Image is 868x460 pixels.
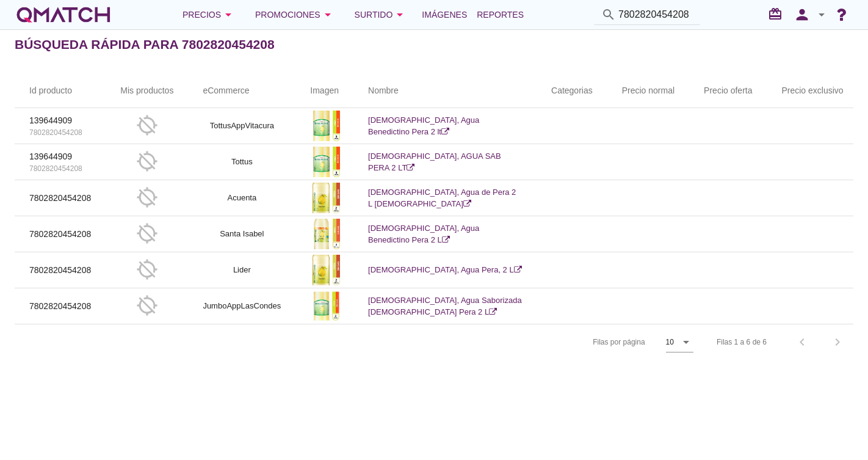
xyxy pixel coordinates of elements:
th: eCommerce: Not sorted. [188,74,295,108]
p: 7802820454208 [29,264,91,277]
a: [DEMOGRAPHIC_DATA], Agua Saborizada [DEMOGRAPHIC_DATA] Pera 2 L [368,296,522,317]
td: JumboAppLasCondes [188,288,295,324]
h2: Búsqueda rápida para 7802820454208 [15,35,275,54]
i: gps_off [136,258,158,280]
th: Categorias: Not sorted. [537,74,607,108]
button: Precios [173,2,245,27]
p: 7802820454208 [29,192,91,205]
div: Promociones [255,7,335,22]
th: Imagen: Not sorted. [295,74,353,108]
i: gps_off [136,294,158,316]
i: arrow_drop_down [679,335,693,349]
i: arrow_drop_down [320,7,335,22]
div: Surtido [355,7,408,22]
p: 7802820454208 [29,127,91,138]
td: Lider [188,252,295,288]
td: Acuenta [188,180,295,216]
p: 7802820454208 [29,163,91,174]
i: person [790,6,814,23]
td: TottusAppVitacura [188,108,295,144]
i: arrow_drop_down [221,7,236,22]
th: Nombre: Not sorted. [353,74,537,108]
button: Surtido [345,2,418,27]
div: Precios [183,7,236,22]
div: 10 [666,337,674,348]
i: gps_off [136,114,158,136]
a: [DEMOGRAPHIC_DATA], AGUA SAB PERA 2 LT [368,152,501,173]
a: [DEMOGRAPHIC_DATA], Agua Pera, 2 L [368,265,522,274]
a: [DEMOGRAPHIC_DATA], Agua de Pera 2 L [DEMOGRAPHIC_DATA] [368,188,516,209]
p: 7802820454208 [29,228,91,241]
i: search [601,7,616,22]
div: Filas por página [471,324,693,360]
th: Id producto: Not sorted. [15,74,106,108]
p: 139644909 [29,114,91,127]
p: 7802820454208 [29,300,91,313]
i: arrow_drop_down [392,7,407,22]
span: Imágenes [422,7,467,22]
i: arrow_drop_down [814,7,829,22]
p: 139644909 [29,150,91,163]
th: Precio normal: Not sorted. [607,74,689,108]
th: Mis productos: Not sorted. [106,74,188,108]
input: Buscar productos [618,5,693,24]
div: Filas 1 a 6 de 6 [717,337,767,348]
i: redeem [768,7,787,21]
td: Tottus [188,144,295,180]
a: Imágenes [417,2,472,27]
button: Promociones [245,2,345,27]
a: [DEMOGRAPHIC_DATA], Agua Benedictino Pera 2 L [368,224,479,245]
i: gps_off [136,222,158,244]
a: Reportes [472,2,529,27]
th: Precio exclusivo: Not sorted. [767,74,858,108]
td: Santa Isabel [188,216,295,252]
span: Reportes [477,7,524,22]
a: white-qmatch-logo [15,2,112,27]
i: gps_off [136,150,158,172]
th: Precio oferta: Not sorted. [689,74,767,108]
a: [DEMOGRAPHIC_DATA], Agua Benedictino Pera 2 lt [368,115,479,137]
i: gps_off [136,186,158,208]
